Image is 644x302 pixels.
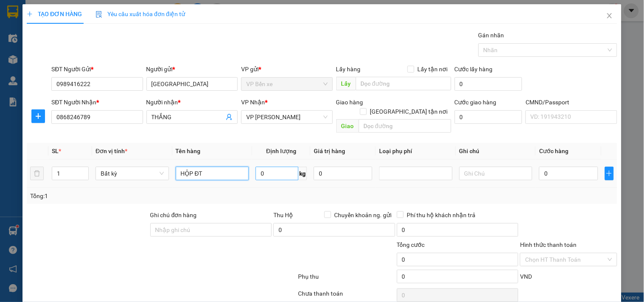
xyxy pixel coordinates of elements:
[246,111,327,123] span: VP Võ Chí Công
[336,77,356,90] span: Lấy
[52,148,59,154] span: SL
[459,167,533,180] input: Ghi Chú
[376,143,456,159] th: Loại phụ phí
[404,210,479,220] span: Phí thu hộ khách nhận trả
[32,113,45,120] span: plus
[331,210,395,220] span: Chuyển khoản ng. gửi
[414,64,451,74] span: Lấy tận nơi
[397,241,425,248] span: Tổng cước
[539,148,568,154] span: Cước hàng
[336,66,361,73] span: Lấy hàng
[605,170,613,177] span: plus
[146,64,238,74] div: Người gửi
[96,148,127,154] span: Đơn vị tính
[367,107,451,116] span: [GEOGRAPHIC_DATA] tận nơi
[150,223,272,237] input: Ghi chú đơn hàng
[314,148,345,154] span: Giá trị hàng
[455,77,523,91] input: Cước lấy hàng
[455,66,493,73] label: Cước lấy hàng
[455,110,523,124] input: Cước giao hàng
[314,167,372,180] input: 0
[605,167,614,180] button: plus
[297,272,396,287] div: Phụ thu
[241,64,332,74] div: VP gửi
[606,12,613,19] span: close
[176,167,249,180] input: VD: Bàn, Ghế
[526,98,617,107] div: CMND/Passport
[456,143,536,159] th: Ghi chú
[520,241,577,248] label: Hình thức thanh toán
[520,273,532,280] span: VND
[455,99,497,106] label: Cước giao hàng
[146,98,238,107] div: Người nhận
[241,99,265,106] span: VP Nhận
[598,4,622,28] button: Close
[359,119,451,133] input: Dọc đường
[27,11,33,17] span: plus
[30,191,249,201] div: Tổng: 1
[336,119,359,133] span: Giao
[30,167,44,180] button: delete
[51,64,143,74] div: SĐT Người Gửi
[478,32,504,39] label: Gán nhãn
[150,212,197,218] label: Ghi chú đơn hàng
[298,167,307,180] span: kg
[96,11,102,18] img: icon
[226,114,233,120] span: user-add
[96,11,185,17] span: Yêu cầu xuất hóa đơn điện tử
[176,148,201,154] span: Tên hàng
[246,78,327,90] span: VP Bến xe
[356,77,451,90] input: Dọc đường
[31,109,45,123] button: plus
[336,99,363,106] span: Giao hàng
[273,212,293,218] span: Thu Hộ
[51,98,143,107] div: SĐT Người Nhận
[266,148,296,154] span: Định lượng
[27,11,82,17] span: TẠO ĐƠN HÀNG
[101,167,164,180] span: Bất kỳ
